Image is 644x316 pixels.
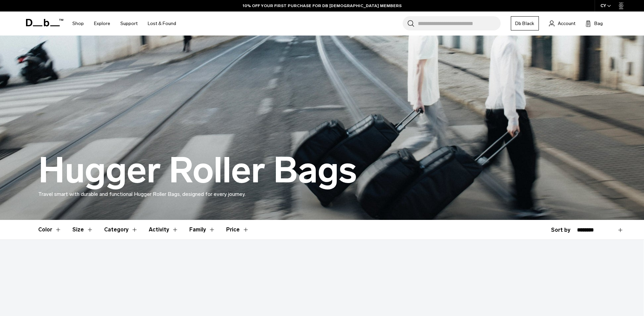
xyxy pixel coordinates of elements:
[104,220,138,240] button: Toggle Filter
[511,16,539,30] a: Db Black
[120,12,138,36] a: Support
[72,12,84,36] a: Shop
[243,3,402,9] a: 10% OFF YOUR FIRST PURCHASE FOR DB [DEMOGRAPHIC_DATA] MEMBERS
[67,12,181,36] nav: Main Navigation
[189,220,215,240] button: Toggle Filter
[38,220,62,240] button: Toggle Filter
[94,12,110,36] a: Explore
[549,19,575,27] a: Account
[148,12,176,36] a: Lost & Found
[72,220,93,240] button: Toggle Filter
[38,191,246,197] span: Travel smart with durable and functional Hugger Roller Bags, designed for every journey.
[586,19,603,27] button: Bag
[149,220,178,240] button: Toggle Filter
[594,20,603,27] span: Bag
[226,220,249,240] button: Toggle Price
[558,20,575,27] span: Account
[38,151,357,190] h1: Hugger Roller Bags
